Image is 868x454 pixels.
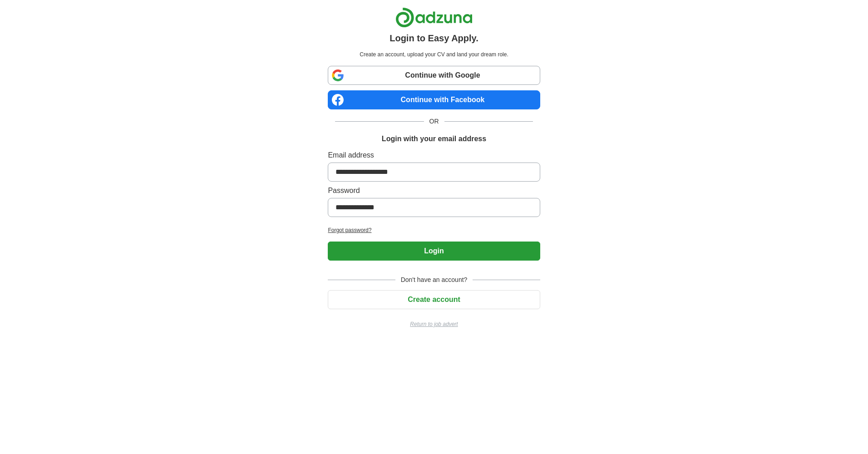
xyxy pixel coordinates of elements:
[330,50,538,59] p: Create an account, upload your CV and land your dream role.
[328,320,540,328] a: Return to job advert
[328,185,540,196] label: Password
[328,66,540,85] a: Continue with Google
[328,290,540,309] button: Create account
[328,90,540,109] a: Continue with Facebook
[328,226,540,234] a: Forgot password?
[424,117,444,126] span: OR
[395,275,473,285] span: Don't have an account?
[390,31,478,45] h1: Login to Easy Apply.
[328,296,540,303] a: Create account
[328,150,540,161] label: Email address
[382,133,486,144] h1: Login with your email address
[395,7,473,28] img: Adzuna logo
[328,242,540,261] button: Login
